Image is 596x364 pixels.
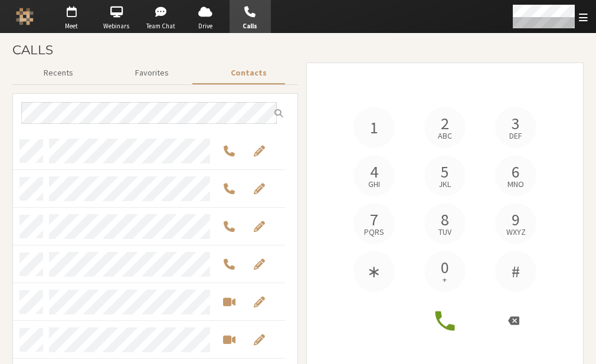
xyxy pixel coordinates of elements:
button: Edit [248,257,270,271]
button: 7pqrs [353,203,395,244]
img: Iotum [16,8,34,25]
button: 2abc [424,107,466,148]
button: Call by phone [218,219,240,233]
span: 3 [512,115,520,132]
button: Start a video meeting [218,333,240,346]
span: + [443,276,447,284]
span: Team Chat [140,21,182,31]
button: Call by phone [218,257,240,271]
button: 9wxyz [495,203,536,244]
span: ∗ [367,263,381,280]
button: Call by phone [218,182,240,195]
button: Favorites [104,63,199,83]
span: 2 [441,115,449,132]
span: abc [438,132,452,140]
span: 7 [370,211,378,228]
button: Edit [248,333,270,346]
span: Calls [230,21,271,31]
button: Recents [12,63,104,83]
span: Webinars [96,21,137,31]
button: 3def [495,107,536,148]
span: ghi [368,180,380,188]
span: 0 [441,259,449,276]
button: ∗ [353,251,395,292]
span: 8 [441,211,449,228]
button: 8tuv [424,203,466,244]
span: tuv [438,228,451,236]
h4: Phone number [342,71,548,107]
button: 1 [353,107,395,148]
button: Contacts [200,63,298,83]
span: 6 [512,163,520,180]
button: Call by phone [218,144,240,158]
span: pqrs [364,228,384,236]
span: jkl [438,180,451,188]
span: 4 [370,163,378,180]
span: 5 [441,163,449,180]
span: mno [507,180,524,188]
h3: Calls [12,43,584,57]
button: Start a video meeting [218,295,240,309]
button: Edit [248,182,270,195]
button: Edit [248,295,270,309]
button: 4ghi [353,155,395,196]
span: Meet [51,21,92,31]
span: Drive [185,21,226,31]
span: 9 [512,211,520,228]
span: def [509,132,522,140]
button: 5jkl [424,155,466,196]
span: 1 [370,119,378,136]
button: Edit [248,144,270,158]
button: 6mno [495,155,536,196]
button: 0+ [424,251,466,292]
button: Edit [248,219,270,233]
button: # [495,251,536,292]
span: wxyz [506,228,526,236]
span: # [512,263,520,280]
